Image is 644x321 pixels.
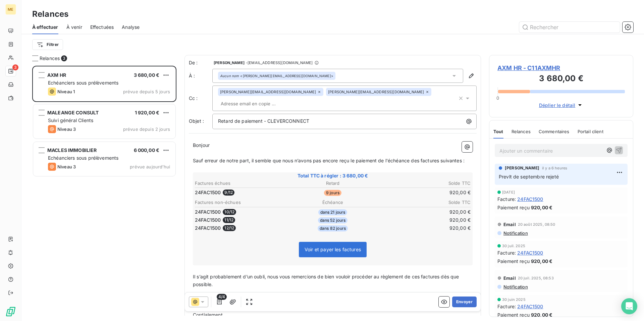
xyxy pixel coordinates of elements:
[220,73,333,78] div: <[PERSON_NAME][EMAIL_ADDRESS][DOMAIN_NAME]>
[379,216,471,224] td: 920,00 €
[539,129,570,134] span: Commentaires
[496,95,499,101] span: 0
[499,174,559,179] span: Prevlt de septembre rejeté
[135,110,160,115] span: 1 920,00 €
[503,275,516,281] span: Email
[502,190,515,194] span: [DATE]
[223,190,234,196] span: 9 / 12
[47,147,97,153] span: MACLES IMMOBILIER
[379,189,471,196] td: 920,00 €
[497,258,530,265] span: Paiement reçu
[195,189,221,196] span: 24FAC1500
[47,72,66,78] span: AXM HR
[531,258,552,265] span: 920,00 €
[517,303,543,310] span: 24FAC1500
[519,22,620,33] input: Rechercher
[578,129,603,134] span: Portail client
[130,164,170,169] span: prévue aujourd’hui
[193,142,210,148] span: Bonjour
[542,166,567,170] span: il y a 6 heures
[497,204,530,211] span: Paiement reçu
[195,216,286,224] td: 24FAC1500
[193,158,465,163] span: Sauf erreur de notre part, il semble que nous n’avons pas encore reçu le paiement de l'échéance d...
[123,89,170,94] span: prévue depuis 5 jours
[452,297,477,307] button: Envoyer
[497,303,516,310] span: Facture :
[223,217,235,223] span: 11 / 12
[287,180,378,187] th: Retard
[621,298,637,314] div: Open Intercom Messenger
[57,89,75,94] span: Niveau 1
[193,274,461,287] span: Il s’agit probablement d’un oubli, nous vous remercions de bien vouloir procéder au règlement de ...
[220,90,316,94] span: [PERSON_NAME][EMAIL_ADDRESS][DOMAIN_NAME]
[497,63,625,72] span: AXM HR - C11AXMHR
[32,8,68,20] h3: Relances
[318,217,348,223] span: dans 52 jours
[122,24,140,31] span: Analyse
[517,249,543,256] span: 24FAC1500
[497,72,625,86] h3: 3 680,00 €
[502,298,526,302] span: 30 juin 2025
[90,24,114,31] span: Effectuées
[318,225,348,231] span: dans 82 jours
[539,102,576,109] span: Déplier le détail
[195,199,286,206] th: Factures non-échues
[497,311,530,318] span: Paiement reçu
[223,225,236,231] span: 12 / 12
[324,190,341,196] span: 9 jours
[328,90,424,94] span: [PERSON_NAME][EMAIL_ADDRESS][DOMAIN_NAME]
[503,222,516,227] span: Email
[5,4,16,15] div: ME
[48,80,118,86] span: Echéanciers sous prélèvements
[195,224,286,232] td: 24FAC1500
[379,208,471,216] td: 920,00 €
[218,118,309,124] span: Retard de paiement - CLEVERCONNECT
[5,306,16,317] img: Logo LeanPay
[246,61,313,65] span: - [EMAIL_ADDRESS][DOMAIN_NAME]
[287,199,378,206] th: Échéance
[12,64,18,70] span: 3
[57,126,76,132] span: Niveau 3
[305,247,361,252] span: Voir et payer les factures
[189,59,212,66] span: De :
[512,129,531,134] span: Relances
[379,180,471,187] th: Solde TTC
[517,196,543,203] span: 24FAC1500
[502,244,525,248] span: 30 juil. 2025
[497,196,516,203] span: Facture :
[123,126,170,132] span: prévue depuis 2 jours
[518,222,555,226] span: 20 août 2025, 08:50
[223,209,236,215] span: 10 / 12
[189,72,212,79] label: À :
[217,294,227,300] span: 4/4
[189,118,204,124] span: Objet :
[48,117,93,123] span: Suivi général Clients
[194,172,472,179] span: Total TTC à régler : 3 680,00 €
[493,129,503,134] span: Tout
[189,95,212,102] label: Cc :
[497,249,516,256] span: Facture :
[32,39,63,50] button: Filtrer
[195,208,286,216] td: 24FAC1500
[134,72,160,78] span: 3 680,00 €
[195,180,286,187] th: Factures échues
[48,155,118,161] span: Echéanciers sous prélèvements
[505,165,539,171] span: [PERSON_NAME]
[57,164,76,169] span: Niveau 3
[66,24,82,31] span: À venir
[61,55,67,61] span: 3
[503,230,528,236] span: Notification
[214,61,245,65] span: [PERSON_NAME]
[379,199,471,206] th: Solde TTC
[47,110,99,115] span: MALEANGE CONSULT
[318,209,347,215] span: dans 21 jours
[218,99,296,109] input: Adresse email en copie ...
[531,311,552,318] span: 920,00 €
[537,101,586,109] button: Déplier le détail
[32,66,176,321] div: grid
[379,224,471,232] td: 920,00 €
[40,55,60,62] span: Relances
[32,24,58,31] span: À effectuer
[518,276,554,280] span: 20 juil. 2025, 08:53
[531,204,552,211] span: 920,00 €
